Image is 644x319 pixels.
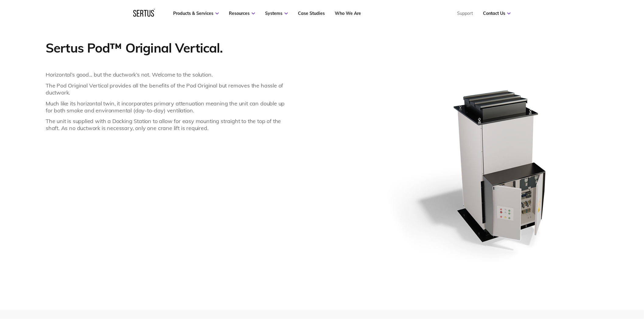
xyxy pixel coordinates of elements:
[265,11,288,16] a: Systems
[46,40,285,56] p: Sertus Pod™ Original Vertical.
[298,11,325,16] a: Case Studies
[46,82,285,96] p: The Pod Original Vertical provides all the benefits of the Pod Original but removes the hassle of...
[614,290,644,319] iframe: Chat Widget
[483,11,511,16] a: Contact Us
[335,11,361,16] a: Who We Are
[46,118,285,132] p: The unit is supplied with a Docking Station to allow for easy mounting straight to the top of the...
[46,71,285,78] p: Horizontal’s good... but the ductwork’s not. Welcome to the solution.
[229,11,255,16] a: Resources
[173,11,219,16] a: Products & Services
[46,100,285,114] p: Much like its horizontal twin, it incorporates primary attenuation meaning the unit can double up...
[457,11,473,16] a: Support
